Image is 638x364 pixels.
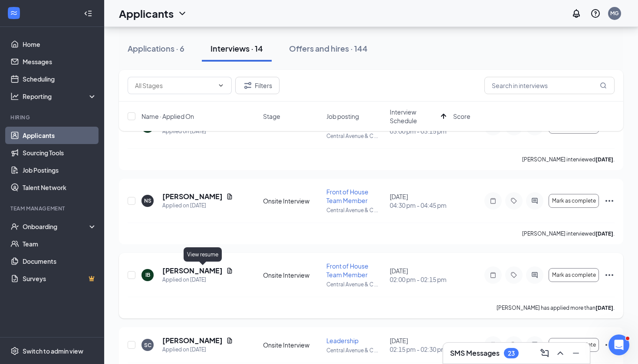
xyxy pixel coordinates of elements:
p: Central Avenue & C ... [326,207,385,214]
a: Sourcing Tools [23,144,97,161]
p: [PERSON_NAME] interviewed . [522,230,615,237]
button: Mark as complete [549,194,599,208]
svg: Document [226,193,233,200]
span: Front of House Team Member [326,188,368,204]
svg: Ellipses [604,270,615,280]
svg: Ellipses [604,196,615,206]
button: ChevronUp [553,346,567,360]
iframe: Intercom live chat [608,334,629,355]
a: Job Postings [23,161,97,179]
b: [DATE] [595,156,613,163]
svg: Analysis [10,92,19,101]
div: Applied on [DATE] [162,201,233,210]
svg: Tag [509,197,519,204]
svg: Tag [509,272,519,279]
div: Applied on [DATE] [162,345,233,354]
h5: [PERSON_NAME] [162,192,223,201]
div: MG [610,10,619,17]
a: Messages [23,53,97,70]
b: [DATE] [595,305,613,311]
button: Minimize [569,346,583,360]
svg: UserCheck [10,222,19,231]
svg: Notifications [571,8,582,19]
a: Talent Network [23,179,97,196]
div: 23 [508,350,515,357]
svg: ChevronDown [217,82,224,89]
svg: Note [488,197,498,204]
svg: Settings [10,347,19,355]
a: Scheduling [23,70,97,88]
svg: Filter [243,80,253,91]
a: Team [23,235,97,253]
svg: ChevronUp [555,348,566,358]
h5: [PERSON_NAME] [162,266,223,275]
div: Hiring [10,114,95,121]
span: 02:00 pm - 02:15 pm [390,275,448,284]
svg: ChevronDown [177,8,187,19]
div: Switch to admin view [23,347,83,355]
div: Applied on [DATE] [162,275,233,284]
div: IB [145,271,150,279]
svg: QuestionInfo [590,8,601,19]
div: NS [144,197,151,204]
div: Onsite Interview [263,197,321,205]
h1: Applicants [119,6,174,21]
span: Job posting [326,112,359,121]
button: Filter Filters [235,77,280,94]
div: View resume [184,247,222,262]
div: [DATE] [390,192,448,210]
span: Leadership [326,337,358,344]
svg: WorkstreamLogo [10,9,18,17]
p: [PERSON_NAME] interviewed . [522,156,615,163]
svg: Document [226,267,233,274]
div: Team Management [10,205,95,212]
a: SurveysCrown [23,270,97,287]
div: [DATE] [390,336,448,354]
h3: SMS Messages [450,348,500,358]
button: ComposeMessage [538,346,552,360]
span: 04:30 pm - 04:45 pm [390,201,448,210]
svg: ComposeMessage [539,348,550,358]
svg: Document [226,337,233,344]
span: Mark as complete [552,198,596,204]
span: Mark as complete [552,342,596,348]
a: Applicants [23,127,97,144]
svg: Note [488,272,498,279]
p: [PERSON_NAME] has applied more than . [497,304,615,312]
div: Onsite Interview [263,271,321,279]
svg: ArrowUp [438,111,449,121]
svg: ActiveChat [529,341,540,348]
a: Documents [23,253,97,270]
h5: [PERSON_NAME] [162,336,223,345]
span: Stage [263,112,280,121]
div: Reporting [23,92,97,101]
p: Central Avenue & C ... [326,347,385,354]
a: Home [23,36,97,53]
span: Front of House Team Member [326,262,368,279]
button: Mark as complete [549,338,599,352]
div: Onsite Interview [263,341,321,349]
div: Onboarding [23,222,89,231]
span: 02:15 pm - 02:30 pm [390,345,448,354]
input: All Stages [135,81,214,90]
svg: MagnifyingGlass [600,82,607,89]
div: Applications · 6 [128,43,184,54]
input: Search in interviews [484,77,615,94]
svg: Minimize [571,348,581,358]
svg: Note [488,341,498,348]
span: Score [453,112,470,121]
button: Mark as complete [549,268,599,282]
div: SC [144,341,151,349]
svg: Tag [509,341,519,348]
svg: ActiveChat [529,197,540,204]
p: Central Avenue & C ... [326,281,385,288]
div: Interviews · 14 [210,43,263,54]
svg: Collapse [84,9,92,18]
div: Offers and hires · 144 [289,43,368,54]
div: [DATE] [390,266,448,284]
span: Mark as complete [552,272,596,278]
b: [DATE] [595,230,613,237]
span: Name · Applied On [141,112,194,121]
svg: ActiveChat [529,272,540,279]
svg: Ellipses [604,340,615,350]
